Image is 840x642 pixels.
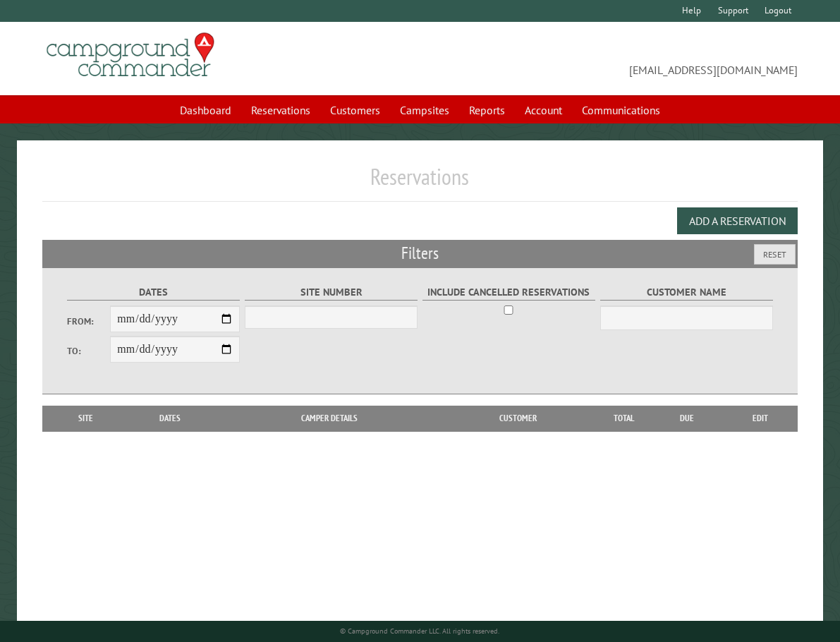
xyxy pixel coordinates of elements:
[42,163,798,202] h1: Reservations
[243,97,319,123] a: Reservations
[245,284,418,301] label: Site Number
[722,406,798,431] th: Edit
[42,28,219,83] img: Campground Commander
[652,406,722,431] th: Due
[171,97,240,123] a: Dashboard
[422,284,596,301] label: Include Cancelled Reservations
[595,406,652,431] th: Total
[218,406,442,431] th: Camper Details
[677,207,798,234] button: Add a Reservation
[67,315,110,328] label: From:
[420,39,798,78] span: [EMAIL_ADDRESS][DOMAIN_NAME]
[441,406,595,431] th: Customer
[516,97,571,123] a: Account
[391,97,458,123] a: Campsites
[67,344,110,358] label: To:
[340,626,499,636] small: © Campground Commander LLC. All rights reserved.
[461,97,513,123] a: Reports
[122,406,218,431] th: Dates
[322,97,389,123] a: Customers
[754,244,796,265] button: Reset
[67,284,241,301] label: Dates
[42,240,798,267] h2: Filters
[573,97,669,123] a: Communications
[600,284,774,301] label: Customer Name
[49,406,122,431] th: Site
